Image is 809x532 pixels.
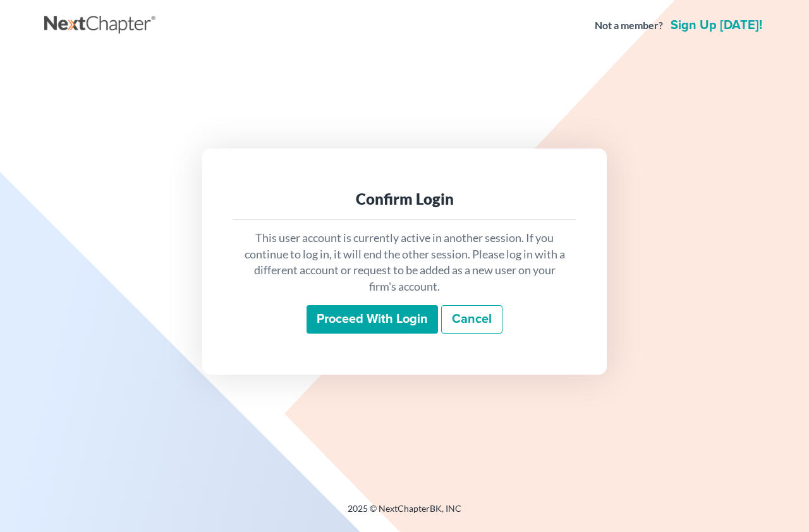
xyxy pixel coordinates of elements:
[595,18,663,33] strong: Not a member?
[307,305,438,334] input: Proceed with login
[668,19,765,32] a: Sign up [DATE]!
[441,305,502,334] a: Cancel
[243,230,566,295] p: This user account is currently active in another session. If you continue to log in, it will end ...
[243,189,566,209] div: Confirm Login
[44,502,765,525] div: 2025 © NextChapterBK, INC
